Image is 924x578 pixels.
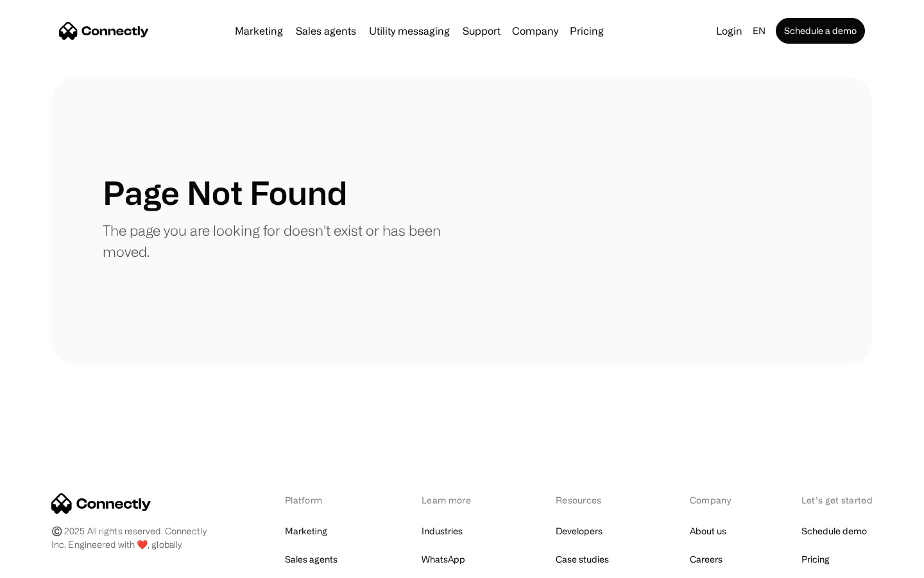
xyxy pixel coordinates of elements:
[776,18,865,44] a: Schedule a demo
[291,26,361,36] a: Sales agents
[801,522,867,540] a: Schedule demo
[422,550,465,568] a: WhatsApp
[801,550,830,568] a: Pricing
[711,22,748,40] a: Login
[422,493,489,507] div: Learn more
[690,522,726,540] a: About us
[556,522,603,540] a: Developers
[690,493,735,507] div: Company
[556,550,609,568] a: Case studies
[13,554,77,574] aside: Language selected: English
[285,550,338,568] a: Sales agents
[285,493,355,507] div: Platform
[512,22,558,40] div: Company
[753,22,766,40] div: en
[422,522,463,540] a: Industries
[26,556,77,574] ul: Language list
[230,26,288,36] a: Marketing
[508,22,562,40] div: Company
[556,493,623,507] div: Resources
[59,21,149,40] a: home
[565,26,609,36] a: Pricing
[364,26,455,36] a: Utility messaging
[103,220,462,262] p: The page you are looking for doesn't exist or has been moved.
[690,550,723,568] a: Careers
[801,493,873,507] div: Let’s get started
[285,522,327,540] a: Marketing
[458,26,506,36] a: Support
[103,173,347,212] h1: Page Not Found
[748,22,773,40] div: en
